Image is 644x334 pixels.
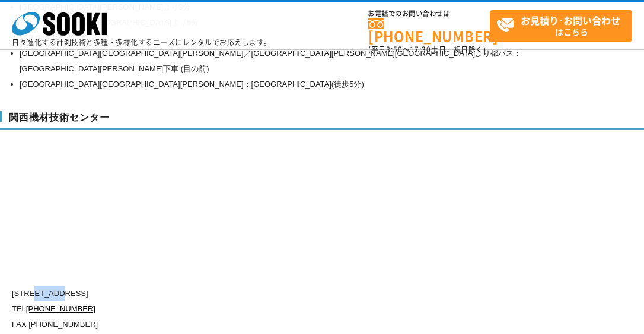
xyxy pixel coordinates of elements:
li: [GEOGRAPHIC_DATA][GEOGRAPHIC_DATA][PERSON_NAME]：[GEOGRAPHIC_DATA](徒歩5分) [20,77,581,92]
li: [GEOGRAPHIC_DATA][GEOGRAPHIC_DATA][PERSON_NAME]／[GEOGRAPHIC_DATA][PERSON_NAME][GEOGRAPHIC_DATA]より... [20,46,581,77]
p: TEL [12,301,581,317]
a: [PHONE_NUMBER] [368,18,490,43]
a: [PHONE_NUMBER] [26,304,95,313]
a: お見積り･お問い合わせはこちら [490,10,632,42]
span: お電話でのお問い合わせは [368,10,490,17]
p: FAX [PHONE_NUMBER] [12,317,581,332]
p: 日々進化する計測技術と多種・多様化するニーズにレンタルでお応えします。 [12,39,272,46]
span: はこちら [496,11,632,40]
span: (平日 ～ 土日、祝日除く) [368,44,486,55]
p: [STREET_ADDRESS] [12,286,581,301]
span: 17:30 [410,44,431,55]
strong: お見積り･お問い合わせ [521,13,620,27]
span: 8:50 [386,44,403,55]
